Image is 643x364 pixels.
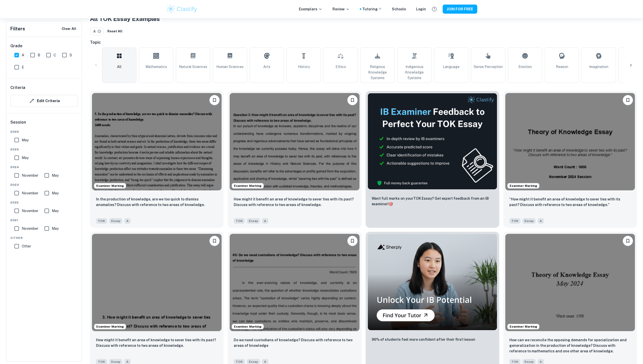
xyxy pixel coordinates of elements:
span: A [124,218,131,224]
a: Examiner MarkingPlease log in to bookmark exemplarsIn the production of knowledge, are we too qui... [90,91,224,228]
span: November [22,173,38,178]
span: D [69,52,72,58]
button: Please log in to bookmark exemplars [623,95,633,105]
span: 2022 [10,200,78,205]
span: Arts [263,64,270,70]
span: Examiner Marking [508,184,539,188]
span: Examiner Marking [94,324,126,329]
span: Other [10,236,78,240]
span: All [117,64,122,70]
p: 96% of students feel more confident after their first lesson [372,337,475,342]
span: Sense Perception [474,64,503,70]
span: 🎯 [389,202,393,206]
span: Essay [247,218,260,224]
span: A [538,218,544,224]
img: TOK Essay example thumbnail: “How might it benefit an area of knowled [505,93,635,190]
span: November [22,208,38,214]
p: Do we need custodians of knowledge? Discuss with reference to two areas of knowledge [234,337,355,348]
span: May [52,208,59,214]
span: Imagination [589,64,608,70]
span: 2026 [10,129,78,134]
p: “How might it benefit an area of knowledge to sever ties with its past? Discuss with reference to... [509,196,631,208]
span: C [54,52,56,58]
span: Examiner Marking [232,324,264,329]
button: Help and Feedback [430,5,439,13]
img: Thumbnail [368,234,497,330]
p: How might it benefit an area of knowledge to sever ties with its past? Discuss with reference to ... [234,196,355,208]
img: TOK Essay example thumbnail: How might it benefit an area of knowledg [230,93,359,190]
span: TOK [234,218,245,224]
div: A [90,27,104,35]
span: 2021 [10,218,78,222]
p: Exemplars [299,6,322,12]
a: ThumbnailWant full marks on yourTOK Essay? Get expert feedback from an IB examiner! [366,91,499,228]
p: How can we reconcile the opposing demands for specialization and generalization in the production... [509,337,631,354]
h6: Criteria [10,85,25,91]
span: Indigenous Knowledge Systems [399,64,429,81]
span: November [22,190,38,196]
span: May [52,226,59,231]
span: May [52,190,59,196]
h6: Grade [10,43,78,49]
span: November [22,226,38,231]
span: Human Sciences [216,64,244,70]
span: Religious Knowledge Systems [363,64,392,81]
span: May [22,155,29,161]
span: Essay [109,218,122,224]
span: E [22,64,24,70]
span: History [298,64,310,70]
span: TOK [509,218,520,224]
span: TOK [96,218,107,224]
a: Tutoring [362,6,382,12]
span: 2025 [10,147,78,152]
img: TOK Essay example thumbnail: In the production of knowledge, are we t [92,93,222,190]
a: Examiner MarkingPlease log in to bookmark exemplarsHow might it benefit an area of knowledge to s... [228,91,361,228]
span: Reason [556,64,568,70]
span: B [38,52,40,58]
img: TOK Essay example thumbnail: How might it benefit an area of knowledg [92,234,222,331]
span: Natural Sciences [179,64,207,70]
span: A [22,52,24,58]
img: TOK Essay example thumbnail: How can we reconcile the opposing demand [505,234,635,331]
img: TOK Essay example thumbnail: Do we need custodians of knowledge? Disc [230,234,359,331]
img: Thumbnail [368,93,497,190]
p: In the production of knowledge, are we too quick to dismiss anomalies? Discuss with reference to ... [96,196,218,208]
button: Please log in to bookmark exemplars [623,236,633,246]
span: May [22,137,29,143]
span: Language [443,64,460,70]
button: Edit Criteria [10,95,78,107]
span: 2024 [10,165,78,169]
span: Ethics [336,64,346,70]
a: Examiner MarkingPlease log in to bookmark exemplars“How might it benefit an area of knowledge to ... [503,91,637,228]
span: May [52,173,59,178]
a: Schools [392,6,406,12]
button: Please log in to bookmark exemplars [209,95,220,105]
button: Clear All [60,25,78,33]
p: Review [332,6,350,12]
h1: All TOK Essay Examples [90,14,637,23]
img: Clastify logo [166,4,198,14]
span: Emotion [518,64,532,70]
h6: Topic [90,39,637,45]
button: Please log in to bookmark exemplars [209,236,220,246]
span: A [262,218,268,224]
a: Login [416,6,426,12]
button: Please log in to bookmark exemplars [347,236,358,246]
p: Want full marks on your TOK Essay ? Get expert feedback from an IB examiner! [372,196,493,207]
span: 2023 [10,183,78,187]
button: Reset All [106,28,124,35]
span: Mathematics [146,64,167,70]
span: Examiner Marking [94,184,126,188]
span: A [93,29,98,34]
h6: Filters [10,25,25,32]
h6: Session [10,119,78,129]
span: Other [22,243,31,249]
span: Essay [522,218,536,224]
button: Please log in to bookmark exemplars [347,95,358,105]
button: JOIN FOR FREE [443,5,477,14]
